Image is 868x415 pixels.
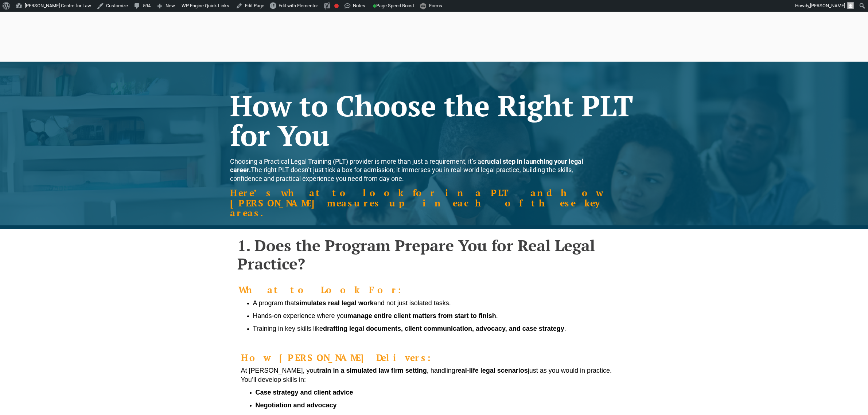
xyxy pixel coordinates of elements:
span: How [PERSON_NAME] Delivers: [241,352,442,364]
b: Case strategy and client advice [256,389,353,396]
span: and not just isolated tasks. [374,299,451,307]
b: Negotiation and advocacy [256,402,337,409]
span: , handling [427,367,455,374]
b: simulates real legal work [296,299,374,307]
span: Edit with Elementor [279,3,318,8]
span: Hands-on experience where you [253,312,347,319]
div: Focus keyphrase not set [334,4,339,8]
b: train in a simulated law firm setting [317,367,427,374]
span: . [496,312,498,319]
span: The right PLT doesn’t just tick a box for admission; it immerses you in real-world legal practice... [230,158,583,182]
strong: Here’s what to look for in a PLT and how [PERSON_NAME] measures up in each of these key areas. [230,187,603,219]
b: crucial step in launching your legal career. [230,158,583,174]
h1: How to Choose the Right PLT for You [230,91,638,150]
span: Training in key skills like . [253,325,566,332]
b: drafting legal documents, client communication, advocacy, and case strategy [323,325,564,332]
span: just as you would in practice. You’ll develop skills in: [241,367,612,383]
span: [PERSON_NAME] [810,3,845,8]
span: At [PERSON_NAME], you [241,367,317,374]
span: A program that [253,299,296,307]
b: manage entire client matters from start to finish [347,312,496,319]
h2: 1. Does the Program Prepare You for Real Legal Practice? [237,236,631,273]
span: Choosing a Practical Legal Training (PLT) provider is more than just a requirement, it’s a [230,158,481,165]
b: real-life legal scenarios [455,367,528,374]
b: What to Look For: [238,284,413,296]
